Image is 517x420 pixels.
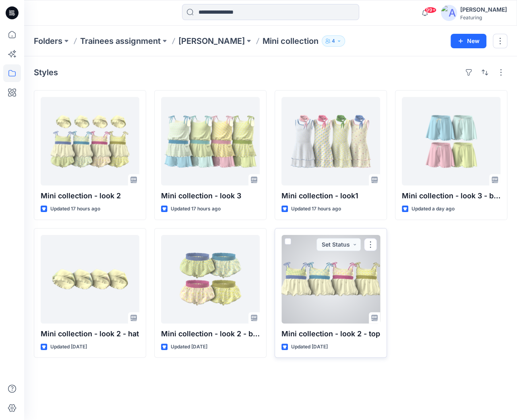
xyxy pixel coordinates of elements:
[34,68,58,77] h4: Styles
[161,97,260,185] a: Mini collection - look 3
[441,5,457,21] img: avatar
[41,190,139,202] p: Mini collection - look 2
[402,97,500,185] a: Mini collection - look 3 - bottom
[41,97,139,185] a: Mini collection - look 2
[451,34,486,48] button: New
[171,343,207,351] p: Updated [DATE]
[291,205,341,213] p: Updated 17 hours ago
[460,14,507,21] div: Featuring
[281,235,380,323] a: Mini collection - look 2 - top
[50,205,100,213] p: Updated 17 hours ago
[281,328,380,340] p: Mini collection - look 2 - top
[41,235,139,323] a: Mini collection - look 2 - hat
[281,97,380,185] a: Mini collection - look1
[460,5,507,14] div: [PERSON_NAME]
[80,35,161,47] a: Trainees assignment
[412,205,455,213] p: Updated a day ago
[171,205,221,213] p: Updated 17 hours ago
[322,35,345,47] button: 4
[424,7,436,13] span: 99+
[178,35,245,47] a: [PERSON_NAME]
[161,235,260,323] a: Mini collection - look 2 - bottom
[332,37,335,45] p: 4
[50,343,87,351] p: Updated [DATE]
[291,343,328,351] p: Updated [DATE]
[402,190,500,202] p: Mini collection - look 3 - bottom
[281,190,380,202] p: Mini collection - look1
[161,190,260,202] p: Mini collection - look 3
[263,35,318,47] p: Mini collection
[41,328,139,340] p: Mini collection - look 2 - hat
[161,328,260,340] p: Mini collection - look 2 - bottom
[34,35,62,47] a: Folders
